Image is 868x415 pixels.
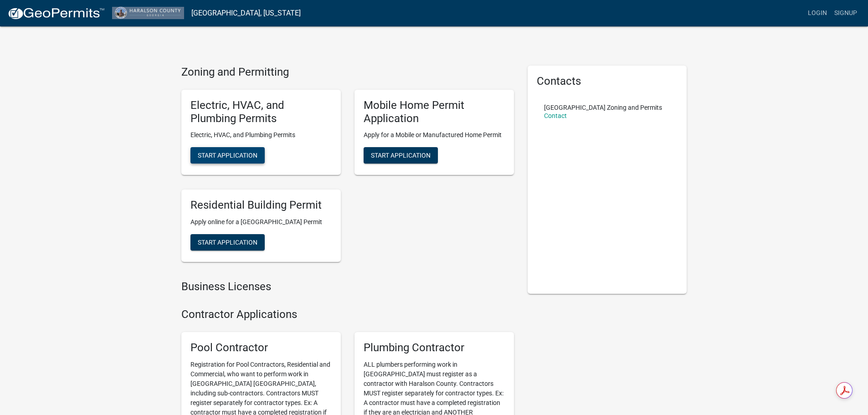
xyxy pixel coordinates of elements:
h5: Residential Building Permit [190,199,332,212]
span: Start Application [371,152,431,159]
a: [GEOGRAPHIC_DATA], [US_STATE] [191,5,301,21]
a: Signup [831,5,861,22]
h5: Plumbing Contractor [364,341,505,354]
p: Electric, HVAC, and Plumbing Permits [190,130,332,140]
h4: Business Licenses [181,280,514,293]
h4: Zoning and Permitting [181,66,514,79]
img: Haralson County, Georgia [112,7,184,19]
h5: Mobile Home Permit Application [364,99,505,125]
span: Start Application [198,152,257,159]
a: Login [804,5,831,22]
p: [GEOGRAPHIC_DATA] Zoning and Permits [544,104,662,111]
button: Start Application [190,234,265,251]
h5: Electric, HVAC, and Plumbing Permits [190,99,332,125]
h4: Contractor Applications [181,308,514,321]
button: Start Application [190,147,265,164]
h5: Contacts [537,75,678,88]
p: Apply online for a [GEOGRAPHIC_DATA] Permit [190,217,332,227]
h5: Pool Contractor [190,341,332,354]
button: Start Application [364,147,438,164]
p: Apply for a Mobile or Manufactured Home Permit [364,130,505,140]
span: Start Application [198,239,257,246]
a: Contact [544,112,567,119]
